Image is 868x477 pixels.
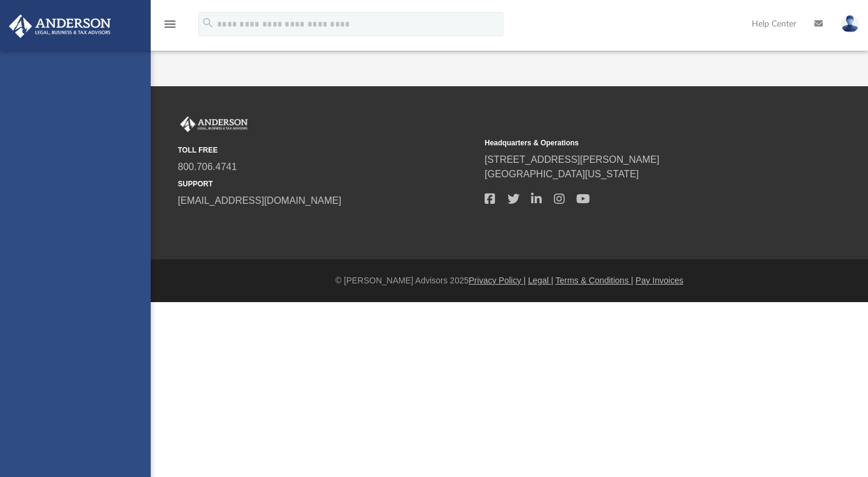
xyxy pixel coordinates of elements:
[163,17,177,31] i: menu
[178,116,250,132] img: Anderson Advisors Platinum Portal
[635,276,683,285] a: Pay Invoices
[556,276,634,285] a: Terms & Conditions |
[485,137,783,148] small: Headquarters & Operations
[469,276,526,285] a: Privacy Policy |
[151,274,868,287] div: © [PERSON_NAME] Advisors 2025
[528,276,553,285] a: Legal |
[178,145,476,156] small: TOLL FREE
[178,162,237,172] a: 800.706.4741
[485,154,659,165] a: [STREET_ADDRESS][PERSON_NAME]
[201,16,215,30] i: search
[178,195,341,206] a: [EMAIL_ADDRESS][DOMAIN_NAME]
[485,169,639,179] a: [GEOGRAPHIC_DATA][US_STATE]
[5,14,115,38] img: Anderson Advisors Platinum Portal
[163,23,177,31] a: menu
[178,178,476,189] small: SUPPORT
[841,15,859,33] img: User Pic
